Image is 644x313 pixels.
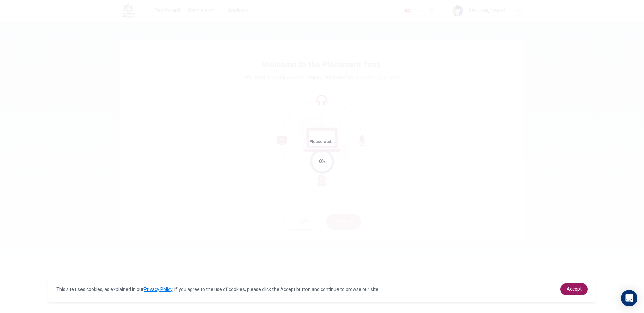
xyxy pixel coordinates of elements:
[567,286,582,292] span: Accept
[319,158,325,165] div: 0%
[56,287,379,292] span: This site uses cookies, as explained in our . If you agree to the use of cookies, please click th...
[48,276,595,302] div: cookieconsent
[560,283,588,295] a: dismiss cookie message
[621,290,637,306] div: Open Intercom Messenger
[144,287,172,292] a: Privacy Policy
[309,139,335,144] span: Please wait...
